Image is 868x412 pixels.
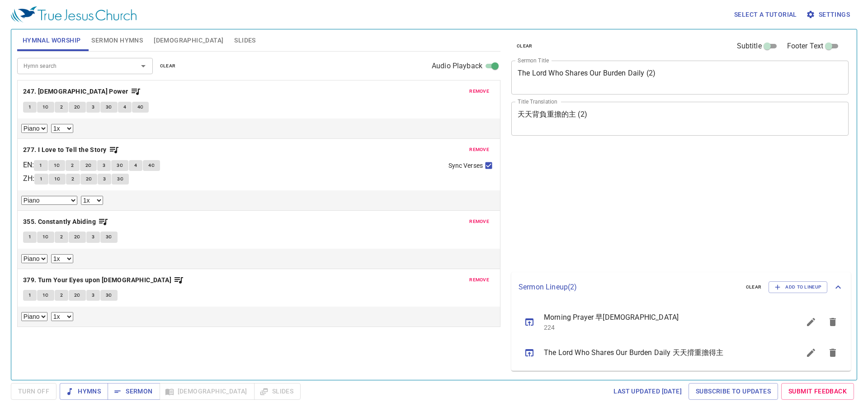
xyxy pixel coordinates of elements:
[448,161,483,170] span: Sync Verses
[100,232,118,242] button: 3C
[55,102,68,113] button: 2
[40,175,42,183] span: 1
[696,386,771,397] span: Subscribe to Updates
[734,9,797,20] span: Select a tutorial
[123,103,126,111] span: 4
[98,174,111,185] button: 3
[111,160,128,171] button: 3C
[55,232,68,242] button: 2
[100,290,118,301] button: 3C
[103,161,105,170] span: 3
[132,102,149,113] button: 4C
[788,386,847,397] span: Submit Feedback
[42,103,49,111] span: 1C
[23,86,141,97] button: 247. [DEMOGRAPHIC_DATA] Power
[469,146,489,154] span: remove
[60,103,63,111] span: 2
[511,41,538,52] button: clear
[464,144,495,155] button: remove
[80,174,98,185] button: 2C
[737,41,762,52] span: Subtitle
[74,291,80,299] span: 2C
[69,232,86,242] button: 2C
[34,174,48,185] button: 1
[518,110,842,127] textarea: 天天背負重擔的主 (2)
[92,291,94,299] span: 3
[37,232,54,242] button: 1C
[106,233,112,241] span: 3C
[42,291,49,299] span: 1C
[23,160,34,170] p: EN :
[137,60,150,72] button: Open
[23,216,109,227] button: 355. Constantly Abiding
[134,161,137,170] span: 4
[143,160,160,171] button: 4C
[39,161,42,170] span: 1
[129,160,142,171] button: 4
[51,124,73,133] select: Playback Rate
[86,290,100,301] button: 3
[51,312,73,321] select: Playback Rate
[21,124,47,133] select: Select Track
[23,290,37,301] button: 1
[81,196,103,205] select: Playback Rate
[69,102,86,113] button: 2C
[689,383,778,400] a: Subscribe to Updates
[51,254,73,263] select: Playback Rate
[23,275,171,286] b: 379. Turn Your Eyes upon [DEMOGRAPHIC_DATA]
[91,35,143,46] span: Sermon Hymns
[23,232,37,242] button: 1
[92,233,94,241] span: 3
[54,161,60,170] span: 1C
[86,102,100,113] button: 3
[610,383,685,400] a: Last updated [DATE]
[85,161,92,170] span: 2C
[71,175,74,183] span: 2
[60,291,63,299] span: 2
[28,233,31,241] span: 1
[23,275,184,286] button: 379. Turn Your Eyes upon [DEMOGRAPHIC_DATA]
[544,323,778,332] p: 224
[11,6,137,23] img: True Jesus Church
[804,6,854,23] button: Settings
[74,103,80,111] span: 2C
[23,35,81,46] span: Hymnal Worship
[613,386,682,397] span: Last updated [DATE]
[511,272,851,302] div: Sermon Lineup(2)clearAdd to Lineup
[23,102,37,113] button: 1
[148,161,155,170] span: 4C
[469,87,489,95] span: remove
[106,291,112,299] span: 3C
[469,218,489,226] span: remove
[544,312,778,323] span: Morning Prayer 早[DEMOGRAPHIC_DATA]
[23,144,107,156] b: 277. I Love to Tell the Story
[69,290,86,301] button: 2C
[117,175,123,183] span: 3C
[66,174,80,185] button: 2
[67,386,101,397] span: Hymns
[48,160,66,171] button: 1C
[21,254,47,263] select: Select Track
[519,282,739,293] p: Sermon Lineup ( 2 )
[781,383,854,400] a: Submit Feedback
[137,103,144,111] span: 4C
[23,86,128,97] b: 247. [DEMOGRAPHIC_DATA] Power
[464,216,495,227] button: remove
[23,216,96,227] b: 355. Constantly Abiding
[808,9,850,20] span: Settings
[34,160,47,171] button: 1
[106,103,112,111] span: 3C
[774,283,821,291] span: Add to Lineup
[160,62,176,70] span: clear
[54,175,61,183] span: 1C
[37,290,54,301] button: 1C
[518,69,842,86] textarea: The Lord Who Shares Our Burden Daily (2)
[469,276,489,284] span: remove
[97,160,111,171] button: 3
[464,86,495,97] button: remove
[92,103,94,111] span: 3
[60,383,108,400] button: Hymns
[71,161,74,170] span: 2
[731,6,801,23] button: Select a tutorial
[28,291,31,299] span: 1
